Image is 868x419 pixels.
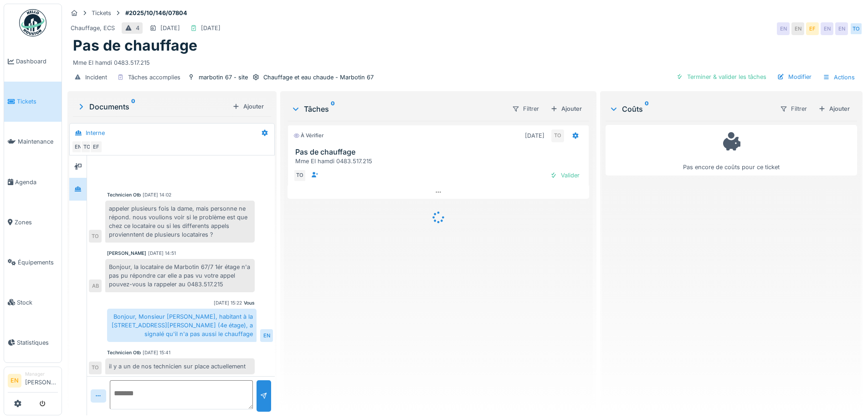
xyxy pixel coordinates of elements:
[143,191,171,198] div: [DATE] 14:02
[4,242,62,282] a: Équipements
[821,22,833,35] div: EN
[8,371,58,393] a: EN Manager[PERSON_NAME]
[81,140,93,153] div: TO
[89,362,102,374] div: TO
[77,101,229,112] div: Documents
[774,71,815,83] div: Modifier
[86,129,105,137] div: Interne
[15,178,58,186] span: Agenda
[17,298,58,307] span: Stock
[777,22,790,35] div: EN
[73,37,197,54] h1: Pas de chauffage
[105,201,255,243] div: appeler plusieurs fois la dame, mais personne ne répond. nous voulions voir si le problème est qu...
[525,131,544,140] div: [DATE]
[17,338,58,347] span: Statistiques
[107,349,141,356] div: Technicien Otb
[73,55,857,67] div: Mme El hamdi 0483.517.215
[835,22,848,35] div: EN
[260,329,273,342] div: EN
[791,22,804,35] div: EN
[160,24,180,32] div: [DATE]
[508,102,543,115] div: Filtrer
[776,102,811,115] div: Filtrer
[148,250,176,257] div: [DATE] 14:51
[72,140,84,153] div: EN
[122,9,191,17] strong: #2025/10/146/07804
[214,300,242,306] div: [DATE] 15:22
[293,169,306,182] div: TO
[291,103,504,114] div: Tâches
[25,371,58,390] li: [PERSON_NAME]
[645,103,649,114] sup: 0
[107,250,146,257] div: [PERSON_NAME]
[546,169,583,181] div: Valider
[293,132,324,140] div: À vérifier
[4,122,62,162] a: Maintenance
[4,82,62,122] a: Tickets
[92,9,111,17] div: Tickets
[4,162,62,202] a: Agenda
[19,9,46,36] img: Badge_color-CXgf-gQk.svg
[17,97,58,106] span: Tickets
[673,71,770,83] div: Terminer & valider les tâches
[551,129,564,142] div: TO
[815,103,853,115] div: Ajouter
[89,230,102,243] div: TO
[850,22,863,35] div: TO
[806,22,819,35] div: EF
[611,129,851,171] div: Pas encore de coûts pour ce ticket
[295,157,585,166] div: Mme El hamdi 0483.517.215
[18,137,58,146] span: Maintenance
[90,140,103,153] div: EF
[105,358,255,374] div: il y a un de nos technicien sur place actuellement
[18,258,58,267] span: Équipements
[199,73,248,82] div: marbotin 67 - site
[136,24,139,32] div: 4
[263,73,374,82] div: Chauffage et eau chaude - Marbotin 67
[107,309,257,342] div: Bonjour, Monsieur [PERSON_NAME], habitant à la [STREET_ADDRESS][PERSON_NAME] (4e étage), a signal...
[609,103,772,114] div: Coûts
[244,300,255,306] div: Vous
[85,73,107,82] div: Incident
[819,71,859,84] div: Actions
[131,101,135,112] sup: 0
[331,103,335,114] sup: 0
[295,148,585,156] h3: Pas de chauffage
[16,57,58,66] span: Dashboard
[15,218,58,227] span: Zones
[107,191,141,198] div: Technicien Otb
[201,24,221,32] div: [DATE]
[8,374,21,388] li: EN
[4,322,62,362] a: Statistiques
[143,349,170,356] div: [DATE] 15:41
[128,73,180,82] div: Tâches accomplies
[25,371,58,378] div: Manager
[4,202,62,242] a: Zones
[229,100,267,113] div: Ajouter
[105,259,255,293] div: Bonjour, la locataire de Marbotin 67/7 1ér étage n'a pas pu répondre car elle a pas vu votre appe...
[4,282,62,322] a: Stock
[71,24,115,32] div: Chauffage, ECS
[4,41,62,82] a: Dashboard
[89,279,102,292] div: AB
[547,103,586,115] div: Ajouter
